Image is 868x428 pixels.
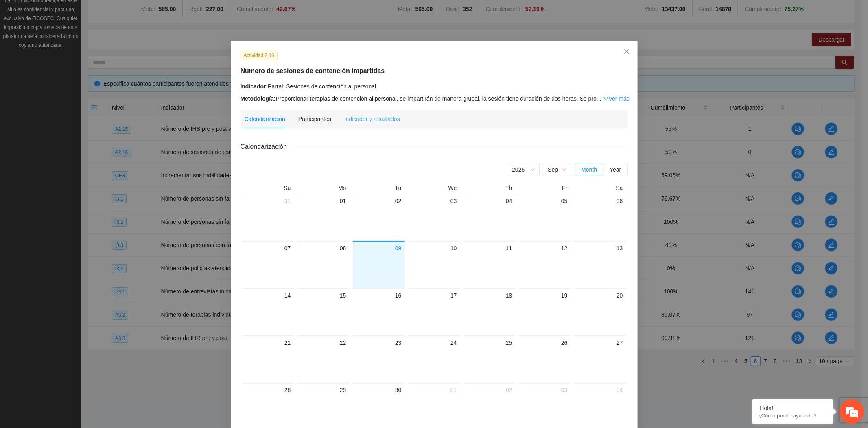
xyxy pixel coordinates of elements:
div: 26 [522,338,568,348]
span: Estamos en línea. [47,109,112,191]
div: 04 [467,196,512,206]
div: 16 [356,291,402,300]
td: 2025-08-31 [241,194,296,241]
button: Close [616,41,638,63]
td: 2025-09-25 [462,335,517,383]
td: 2025-09-15 [296,288,351,335]
div: Calendarización [245,115,285,124]
textarea: Escriba su mensaje y pulse “Intro” [4,223,155,251]
div: Participantes [298,115,331,124]
span: Calendarización [241,141,294,152]
div: 07 [245,243,291,253]
td: 2025-09-08 [296,241,351,288]
div: 29 [301,385,346,395]
div: 23 [356,338,402,348]
span: Sep [548,163,566,176]
td: 2025-09-03 [407,194,462,241]
div: 17 [411,291,457,300]
div: 25 [467,338,512,348]
div: 31 [245,196,291,206]
th: We [407,184,462,194]
div: 02 [356,196,402,206]
a: Expand [603,95,630,102]
td: 2025-09-06 [573,194,628,241]
div: Parral: Sesiones de contención al personal [241,82,628,91]
div: 19 [522,291,568,300]
span: Actividad 2.16 [241,51,278,60]
div: 15 [301,291,346,300]
td: 2025-09-22 [296,335,351,383]
div: 22 [301,338,346,348]
div: 14 [245,291,291,300]
p: ¿Cómo puedo ayudarte? [758,413,827,419]
div: ¡Hola! [758,405,827,411]
div: 28 [245,385,291,395]
div: 12 [522,243,568,253]
span: close [623,48,630,55]
td: 2025-09-04 [462,194,517,241]
div: 27 [577,338,623,348]
td: 2025-09-18 [462,288,517,335]
div: 21 [245,338,291,348]
strong: Indicador: [241,83,268,90]
span: Year [610,166,621,173]
div: 03 [411,196,457,206]
td: 2025-09-02 [351,194,407,241]
div: 01 [301,196,346,206]
div: 05 [522,196,568,206]
div: 24 [411,338,457,348]
td: 2025-09-27 [573,335,628,383]
h5: Número de sesiones de contención impartidas [241,66,628,76]
div: Minimizar ventana de chat en vivo [133,4,153,24]
td: 2025-09-14 [241,288,296,335]
div: 02 [467,385,512,395]
div: 18 [467,291,512,300]
strong: Metodología: [241,95,276,102]
div: 08 [301,243,346,253]
div: 01 [411,385,457,395]
div: 20 [577,291,623,300]
div: 04 [577,385,623,395]
td: 2025-09-24 [407,335,462,383]
td: 2025-09-17 [407,288,462,335]
th: Th [462,184,517,194]
td: 2025-09-21 [241,335,296,383]
div: 13 [577,243,623,253]
td: 2025-09-13 [573,241,628,288]
div: 03 [522,385,568,395]
td: 2025-09-07 [241,241,296,288]
th: Tu [351,184,407,194]
td: 2025-09-26 [517,335,573,383]
div: Chatee con nosotros ahora [42,42,137,52]
td: 2025-09-20 [573,288,628,335]
td: 2025-09-05 [517,194,573,241]
td: 2025-09-19 [517,288,573,335]
span: Month [581,166,597,173]
td: 2025-09-01 [296,194,351,241]
td: 2025-09-23 [351,335,407,383]
th: Fr [517,184,573,194]
th: Mo [296,184,351,194]
div: 30 [356,385,402,395]
td: 2025-09-16 [351,288,407,335]
td: 2025-09-09 [351,241,407,288]
th: Su [241,184,296,194]
td: 2025-09-12 [517,241,573,288]
span: ... [597,95,601,102]
div: Proporcionar terapias de contención al personal, se impartirán de manera grupal, la sesión tiene ... [241,94,628,103]
div: Indicador y resultados [344,115,400,124]
div: 06 [577,196,623,206]
td: 2025-09-11 [462,241,517,288]
div: 09 [356,243,402,253]
div: 10 [411,243,457,253]
span: down [603,96,609,101]
th: Sa [573,184,628,194]
td: 2025-09-10 [407,241,462,288]
div: 11 [467,243,512,253]
span: 2025 [512,163,535,176]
